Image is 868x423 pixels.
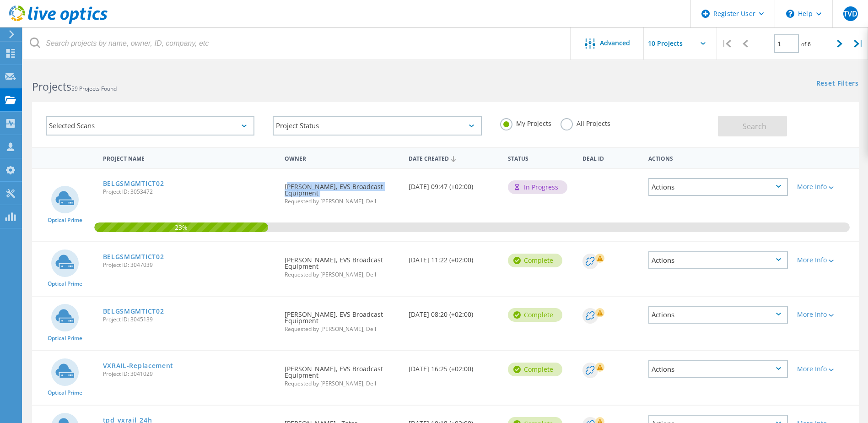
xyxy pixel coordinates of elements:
span: 23% [94,222,268,231]
label: All Projects [561,118,610,127]
label: My Projects [500,118,551,127]
b: Projects [32,79,71,94]
div: Project Name [98,149,280,166]
div: [DATE] 09:47 (+02:00) [404,169,503,199]
div: | [717,27,736,60]
div: Date Created [404,149,503,167]
span: Project ID: 3045139 [103,317,276,322]
svg: \n [786,10,794,18]
span: of 6 [801,40,811,48]
button: Search [718,116,787,136]
div: | [849,27,868,60]
div: Actions [648,251,788,269]
a: BELGSMGMTICT02 [103,308,164,315]
div: Actions [648,360,788,378]
span: Project ID: 3053472 [103,189,276,195]
a: VXRAIL-Replacement [103,363,174,369]
a: BELGSMGMTICT02 [103,180,164,187]
div: Complete [508,363,562,376]
span: Requested by [PERSON_NAME], Dell [285,381,399,386]
a: Live Optics Dashboard [9,19,108,26]
div: [PERSON_NAME], EVS Broadcast Equipment [280,351,404,396]
span: Optical Prime [48,281,82,287]
a: BELGSMGMTICT02 [103,254,164,260]
div: Status [503,149,578,166]
div: Actions [648,306,788,324]
a: Reset Filters [816,80,859,88]
span: Requested by [PERSON_NAME], Dell [285,326,399,332]
div: [DATE] 11:22 (+02:00) [404,242,503,272]
span: Requested by [PERSON_NAME], Dell [285,272,399,277]
div: Project Status [273,116,481,136]
span: Requested by [PERSON_NAME], Dell [285,199,399,204]
div: More Info [797,184,854,190]
div: Selected Scans [46,116,254,136]
span: 59 Projects Found [71,85,117,92]
div: Owner [280,149,404,166]
span: Search [743,121,766,131]
span: Optical Prime [48,217,82,223]
div: More Info [797,257,854,263]
div: More Info [797,311,854,318]
div: Deal Id [578,149,644,166]
div: In Progress [508,180,567,194]
span: Optical Prime [48,390,82,396]
div: [DATE] 16:25 (+02:00) [404,351,503,381]
div: Complete [508,254,562,267]
div: [PERSON_NAME], EVS Broadcast Equipment [280,169,404,213]
span: Project ID: 3047039 [103,262,276,268]
div: Complete [508,308,562,322]
input: Search projects by name, owner, ID, company, etc [23,27,571,60]
span: Project ID: 3041029 [103,371,276,377]
div: More Info [797,366,854,372]
span: Advanced [600,40,630,46]
div: Actions [648,178,788,196]
span: Optical Prime [48,336,82,341]
span: TVD [843,10,857,17]
div: [DATE] 08:20 (+02:00) [404,297,503,327]
div: [PERSON_NAME], EVS Broadcast Equipment [280,242,404,287]
div: Actions [644,149,793,166]
div: [PERSON_NAME], EVS Broadcast Equipment [280,297,404,341]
